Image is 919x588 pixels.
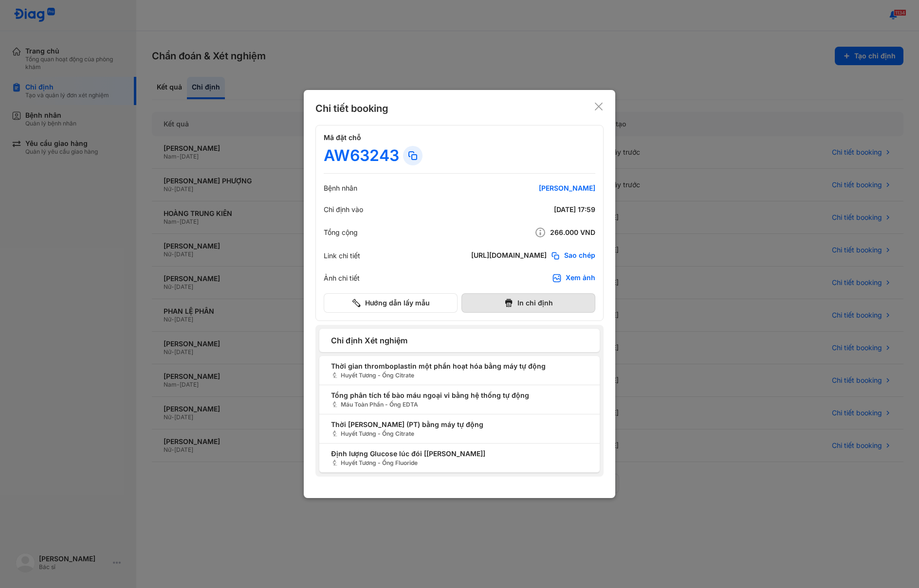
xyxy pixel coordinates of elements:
span: Huyết Tương - Ống Citrate [331,371,588,380]
span: Huyết Tương - Ống Fluoride [331,459,588,467]
div: Bệnh nhân [324,184,357,193]
span: Máu Toàn Phần - Ống EDTA [331,400,588,409]
div: Ảnh chi tiết [324,274,360,283]
div: Chi tiết booking [315,102,388,115]
span: Định lượng Glucose lúc đói [[PERSON_NAME]] [331,448,588,459]
div: 266.000 VND [478,227,595,238]
div: [URL][DOMAIN_NAME] [471,251,547,261]
div: AW63243 [324,146,399,165]
span: Sao chép [564,251,595,261]
span: Tổng phân tích tế bào máu ngoại vi bằng hệ thống tự động [331,390,588,400]
div: Tổng cộng [324,228,358,237]
div: Xem ảnh [566,273,595,283]
div: [DATE] 17:59 [478,205,595,214]
div: Link chi tiết [324,251,360,260]
button: Hướng dẫn lấy mẫu [324,293,458,313]
div: Chỉ định vào [324,205,363,214]
button: In chỉ định [461,293,595,313]
span: Thời [PERSON_NAME] (PT) bằng máy tự động [331,419,588,429]
h4: Mã đặt chỗ [324,133,595,142]
span: Chỉ định Xét nghiệm [331,335,588,346]
span: Huyết Tương - Ống Citrate [331,429,588,438]
div: [PERSON_NAME] [478,184,595,193]
span: Thời gian thromboplastin một phần hoạt hóa bằng máy tự động [331,361,588,371]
